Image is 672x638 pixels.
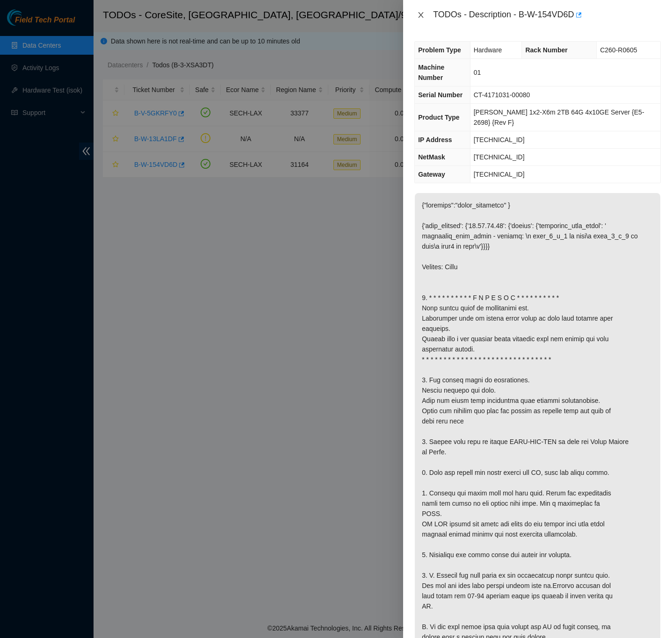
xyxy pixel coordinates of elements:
span: Hardware [474,46,502,54]
span: Gateway [418,171,445,178]
button: Close [414,11,427,20]
span: Machine Number [418,64,444,81]
span: Rack Number [525,46,567,54]
span: [TECHNICAL_ID] [474,153,525,161]
span: IP Address [418,136,452,143]
span: CT-4171031-00080 [474,91,530,99]
span: [TECHNICAL_ID] [474,136,525,143]
span: Serial Number [418,91,462,99]
span: 01 [474,69,481,76]
span: Problem Type [418,46,461,54]
span: close [417,11,425,19]
div: TODOs - Description - B-W-154VD6D [433,7,661,22]
span: C260-R0605 [600,46,637,54]
span: NetMask [418,153,445,161]
span: [PERSON_NAME] 1x2-X6m 2TB 64G 4x10GE Server {E5-2698} {Rev F} [474,108,644,126]
span: Product Type [418,114,459,121]
span: [TECHNICAL_ID] [474,171,525,178]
